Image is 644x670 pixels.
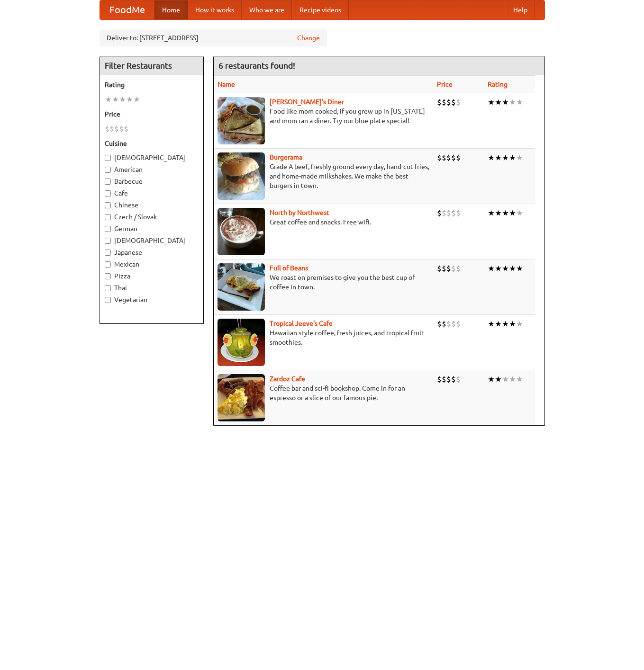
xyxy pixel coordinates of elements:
[105,261,111,268] input: Mexican
[437,263,442,274] li: $
[270,98,344,106] a: [PERSON_NAME]'s Diner
[105,202,111,208] input: Chinese
[218,152,265,200] img: burgerama.jpg
[105,236,199,245] label: [DEMOGRAPHIC_DATA]
[506,0,535,19] a: Help
[100,0,154,19] a: FoodMe
[105,188,199,198] label: Cafe
[218,107,429,125] p: Food like mom cooked, if you grew up in [US_STATE] and mom ran a diner. Try our blue plate special!
[451,208,456,218] li: $
[105,200,199,210] label: Chinese
[270,153,302,161] a: Burgerama
[218,273,429,292] p: We roast on premises to give you the best cup of coffee in town.
[126,94,133,105] li: ★
[488,80,508,88] a: Rating
[451,374,456,384] li: $
[105,224,199,233] label: German
[218,263,265,311] img: beans.jpg
[105,165,199,174] label: American
[218,61,295,70] ng-pluralize: 6 restaurants found!
[218,97,265,144] img: sallys.jpg
[451,152,456,163] li: $
[154,0,188,19] a: Home
[509,263,516,274] li: ★
[270,209,329,216] a: North by Northwest
[270,375,305,383] b: Zardoz Cafe
[451,319,456,329] li: $
[105,124,109,134] li: $
[446,97,451,107] li: $
[218,384,429,402] p: Coffee bar and sci-fi bookshop. Come in for an espresso or a slice of our famous pie.
[105,177,199,186] label: Barbecue
[488,374,495,384] li: ★
[446,263,451,274] li: $
[442,374,446,384] li: $
[297,33,320,43] a: Change
[502,208,509,218] li: ★
[509,374,516,384] li: ★
[509,208,516,218] li: ★
[218,319,265,366] img: jeeves.jpg
[242,0,292,19] a: Who we are
[516,97,523,107] li: ★
[218,217,429,227] p: Great coffee and snacks. Free wifi.
[495,319,502,329] li: ★
[105,285,111,291] input: Thai
[446,208,451,218] li: $
[495,208,502,218] li: ★
[442,263,446,274] li: $
[488,263,495,274] li: ★
[105,139,199,148] h5: Cuisine
[516,319,523,329] li: ★
[509,152,516,163] li: ★
[451,97,456,107] li: $
[437,80,453,88] a: Price
[495,374,502,384] li: ★
[218,162,429,190] p: Grade A beef, freshly ground every day, hand-cut fries, and home-made milkshakes. We make the bes...
[509,97,516,107] li: ★
[109,124,114,134] li: $
[446,374,451,384] li: $
[105,179,111,185] input: Barbecue
[509,319,516,329] li: ★
[105,153,199,162] label: [DEMOGRAPHIC_DATA]
[105,297,111,303] input: Vegetarian
[105,250,111,256] input: Japanese
[105,283,199,293] label: Thai
[270,320,333,327] a: Tropical Jeeve's Cafe
[188,0,242,19] a: How it works
[105,238,111,244] input: [DEMOGRAPHIC_DATA]
[292,0,349,19] a: Recipe videos
[105,190,111,197] input: Cafe
[119,124,124,134] li: $
[502,152,509,163] li: ★
[442,152,446,163] li: $
[446,319,451,329] li: $
[456,319,461,329] li: $
[516,208,523,218] li: ★
[124,124,128,134] li: $
[488,97,495,107] li: ★
[437,374,442,384] li: $
[442,208,446,218] li: $
[105,155,111,161] input: [DEMOGRAPHIC_DATA]
[516,374,523,384] li: ★
[105,109,199,119] h5: Price
[218,374,265,421] img: zardoz.jpg
[495,97,502,107] li: ★
[105,271,199,281] label: Pizza
[270,264,308,272] b: Full of Beans
[105,273,111,279] input: Pizza
[218,208,265,255] img: north.jpg
[105,226,111,232] input: German
[502,263,509,274] li: ★
[451,263,456,274] li: $
[105,214,111,220] input: Czech / Slovak
[437,152,442,163] li: $
[502,319,509,329] li: ★
[105,259,199,269] label: Mexican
